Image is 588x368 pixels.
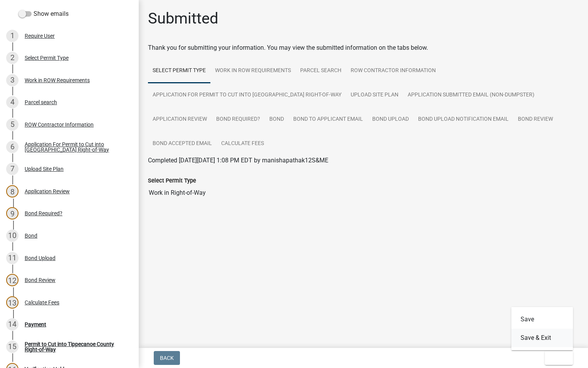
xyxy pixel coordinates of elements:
div: Thank you for submitting your information. You may view the submitted information on the tabs below. [148,43,579,52]
button: Back [154,351,180,365]
div: 5 [6,118,18,131]
div: Bond Required? [25,211,62,216]
div: 14 [6,318,18,331]
a: Parcel search [296,59,346,83]
a: Application For Permit to Cut into [GEOGRAPHIC_DATA] Right-of-Way [148,83,346,108]
a: Application Submitted Email (non-Dumpster) [403,83,539,108]
div: 1 [6,30,18,42]
div: Work in ROW Requirements [25,78,90,83]
div: 4 [6,96,18,108]
div: 2 [6,52,18,64]
div: Bond Review [25,277,55,283]
div: ROW Contractor Information [25,122,94,127]
span: Back [160,355,174,361]
a: Bond Upload Notification Email [413,107,513,132]
a: Bond [265,107,289,132]
a: ROW Contractor Information [346,59,440,83]
div: Bond Upload [25,255,55,261]
label: Select Permit Type [148,178,196,184]
button: Save [511,310,573,329]
a: Calculate Fees [217,132,269,156]
div: Select Permit Type [25,55,69,61]
a: Bond Accepted Email [148,132,217,156]
div: 11 [6,252,18,264]
div: 9 [6,207,18,219]
div: 15 [6,341,18,353]
a: Bond Review [513,107,558,132]
div: Permit to Cut into Tippecanoe County Right-of-Way [25,341,126,352]
div: 13 [6,296,18,309]
div: Upload Site Plan [25,166,64,172]
div: Bond [25,233,37,238]
div: 7 [6,163,18,175]
a: Work in ROW Requirements [210,59,296,83]
div: Payment [25,322,46,327]
span: Exit [551,355,562,361]
a: Select Permit Type [148,59,210,83]
a: Bond Required? [212,107,265,132]
div: Application For Permit to Cut into [GEOGRAPHIC_DATA] Right-of-Way [25,142,126,152]
span: Completed [DATE][DATE] 1:08 PM EDT by manishapathak12S&ME [148,157,328,164]
div: 10 [6,230,18,242]
button: Save & Exit [511,329,573,347]
div: 12 [6,274,18,286]
div: 8 [6,185,18,198]
div: Calculate Fees [25,300,59,305]
div: Parcel search [25,100,57,105]
a: Application Review [148,107,212,132]
div: Require User [25,33,55,39]
a: Bond to Applicant Email [289,107,368,132]
div: 6 [6,141,18,153]
div: Application Review [25,189,70,194]
a: Upload Site Plan [346,83,403,108]
label: Show emails [18,9,69,19]
h1: Submitted [148,9,218,28]
a: Bond Upload [368,107,413,132]
div: 3 [6,74,18,86]
button: Exit [545,351,573,365]
div: Exit [511,307,573,350]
